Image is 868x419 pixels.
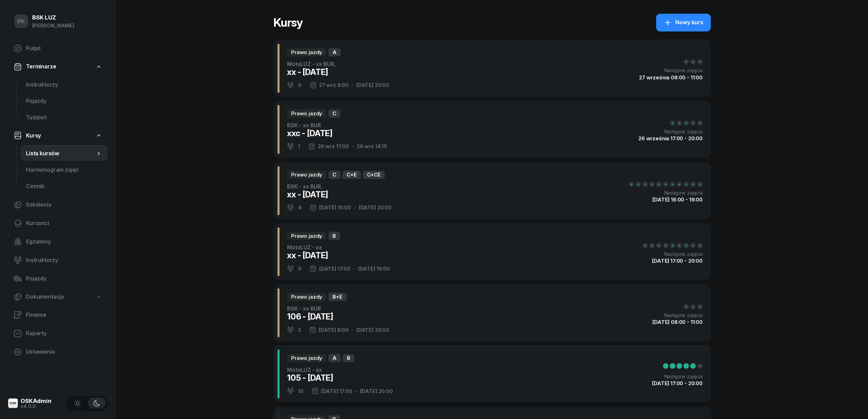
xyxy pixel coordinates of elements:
a: Harmonogram zajęć [21,162,108,178]
div: OSKAdmin [21,398,52,404]
a: Ustawienia [8,344,108,360]
a: Dokumentacja [8,289,108,305]
span: Egzaminy [26,237,102,246]
span: Finanse [26,311,102,319]
div: [DATE] 16:00 [358,266,390,271]
div: [DATE] 8:00 [319,327,349,332]
a: Prawo jazdyBMotoLUZ - xxxx - [DATE]0[DATE] 17:00-[DATE] 16:00Następne zajęcia[DATE] 17:00 - 20:00 [273,223,711,280]
div: BSK - xx BUR, [287,182,392,191]
div: BSK - xx BUR [287,121,387,129]
span: Pojazdy [26,97,102,106]
div: Prawo jazdy [287,293,326,301]
span: Tydzień [26,113,102,122]
span: Instruktorzy [26,80,102,89]
span: Szkolenia [26,200,102,209]
span: Harmonogram zajęć [26,166,102,174]
div: A [328,48,341,56]
div: 0 [298,266,301,271]
div: 105 - [DATE] [287,372,393,383]
div: [DATE] 17:00 - 20:00 [652,258,703,263]
div: MotoLUZ - xx BUR, [287,60,389,68]
a: Egzaminy [8,234,108,250]
div: [DATE] 20:00 [360,389,393,394]
span: Ustawienia [26,348,102,356]
a: Tydzień [21,109,108,126]
div: C [328,109,340,118]
div: xx - [DATE] [287,67,389,78]
div: Następne zajęcia [639,67,703,73]
div: C [328,171,340,179]
a: Finanse [8,307,108,323]
div: [PERSON_NAME] [32,21,74,30]
div: Prawo jazdy [287,354,326,362]
img: logo-xs@2x.png [8,398,18,408]
div: - [310,204,392,211]
div: [DATE] 16:00 [319,205,351,210]
div: Następne zajęcia [638,129,703,134]
div: 26 września 17:00 - 20:00 [638,136,703,141]
div: [DATE] 20:00 [356,82,389,88]
div: C+CE [363,171,385,179]
div: Prawo jazdy [287,171,326,179]
div: Następne zajęcia [629,190,703,196]
span: Terminarze [26,62,56,71]
div: 27 wrz 8:00 [319,82,349,88]
div: - [310,82,389,89]
div: - [312,388,393,394]
span: Kursanci [26,219,102,228]
div: [DATE] 16:00 - 19:00 [652,197,703,202]
div: [DATE] 17:00 - 20:00 [652,381,703,386]
div: B+E [328,293,347,301]
span: Dokumentacja [26,292,64,301]
div: Prawo jazdy [287,109,326,118]
a: Kursy [8,128,108,144]
div: BSK - xx BUR [287,304,389,313]
div: 27 września 08:00 - 11:00 [639,75,703,80]
div: 2 [298,327,301,332]
div: 10 [298,389,303,394]
div: - [309,326,389,333]
div: xxc - [DATE] [287,128,387,139]
span: Instruktorzy [26,256,102,265]
a: Pulpit [8,40,108,57]
a: Prawo jazdyB+EBSK - xx BUR106 - [DATE]2[DATE] 8:00-[DATE] 20:00Następne zajęcia[DATE] 08:00 - 11:00 [273,284,711,341]
span: PK [17,18,25,24]
a: Nowy kurs [656,14,711,31]
a: Terminarze [8,59,108,75]
div: MotoLUZ - xx [287,366,393,374]
div: - [308,143,387,150]
div: xx - [DATE] [287,250,390,261]
a: Prawo jazdyABMotoLUZ - xx105 - [DATE]10[DATE] 17:00-[DATE] 20:00Następne zajęcia[DATE] 17:00 - 20:00 [273,345,711,403]
span: Pojazdy [26,274,102,283]
div: Następne zajęcia [652,374,703,379]
div: 26 wrz 17:00 [318,144,349,149]
a: Raporty [8,325,108,342]
a: Cennik [21,178,108,195]
a: Lista kursów [21,145,108,162]
div: MotoLUZ - xx [287,243,390,251]
div: [DATE] 08:00 - 11:00 [652,319,703,325]
a: Prawo jazdyCBSK - xx BURxxc - [DATE]126 wrz 17:00-28 wrz 14:15Następne zajęcia26 września 17:00 -... [273,101,711,158]
span: Raporty [26,329,102,338]
div: 0 [298,82,301,88]
div: - [310,265,390,272]
div: 1 [298,144,300,149]
a: Kursanci [8,215,108,232]
div: Prawo jazdy [287,232,326,240]
div: C+E [342,171,361,179]
div: [DATE] 17:00 [319,266,350,271]
div: [DATE] 17:00 [321,389,352,394]
span: Kursy [26,131,41,140]
div: Prawo jazdy [287,48,326,56]
div: BSK LUZ [32,15,74,21]
div: Nowy kurs [664,18,703,27]
a: Prawo jazdyAMotoLUZ - xx BUR,xx - [DATE]027 wrz 8:00-[DATE] 20:00Następne zajęcia27 września 08:0... [273,40,711,97]
div: [DATE] 20:00 [356,327,389,332]
div: A [328,354,341,362]
div: 106 - [DATE] [287,311,389,322]
div: xx - [DATE] [287,189,392,200]
div: Następne zajęcia [642,251,703,257]
div: B [343,354,354,362]
a: Pojazdy [21,93,108,109]
span: Cennik [26,182,102,191]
